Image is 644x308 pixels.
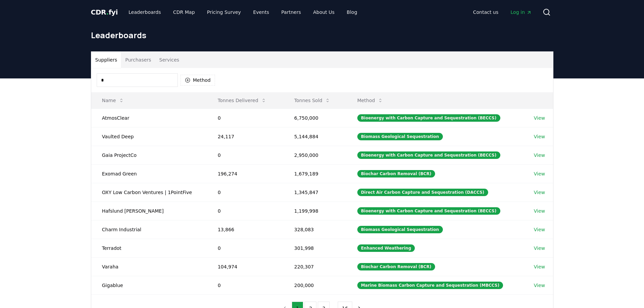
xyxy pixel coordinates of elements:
[283,183,346,202] td: 1,345,847
[534,170,545,177] a: View
[207,183,283,202] td: 0
[212,94,272,107] button: Tonnes Delivered
[510,9,531,16] span: Log in
[201,6,246,18] a: Pricing Survey
[123,6,166,18] a: Leaderboards
[357,170,435,177] div: Biochar Carbon Removal (BCR)
[357,226,443,233] div: Biomass Geological Sequestration
[207,127,283,146] td: 24,117
[357,282,503,289] div: Marine Biomass Carbon Capture and Sequestration (MBCCS)
[357,244,415,252] div: Enhanced Weathering
[283,239,346,257] td: 301,998
[289,94,336,107] button: Tonnes Sold
[357,133,443,140] div: Biomass Geological Sequestration
[91,220,207,239] td: Charm Industrial
[207,220,283,239] td: 13,866
[91,164,207,183] td: Exomad Green
[534,226,545,233] a: View
[207,146,283,164] td: 0
[91,276,207,294] td: Gigablue
[91,30,553,41] h1: Leaderboards
[534,263,545,270] a: View
[91,183,207,202] td: OXY Low Carbon Ventures | 1PointFive
[91,109,207,127] td: AtmosClear
[207,109,283,127] td: 0
[534,152,545,159] a: View
[91,257,207,276] td: Varaha
[207,239,283,257] td: 0
[97,94,129,107] button: Name
[534,189,545,196] a: View
[283,220,346,239] td: 328,083
[207,164,283,183] td: 196,274
[207,202,283,220] td: 0
[468,6,537,18] nav: Main
[106,8,109,16] span: .
[248,6,275,18] a: Events
[283,146,346,164] td: 2,950,000
[283,276,346,294] td: 200,000
[91,239,207,257] td: Terradot
[91,127,207,146] td: Vaulted Deep
[207,276,283,294] td: 0
[357,151,500,159] div: Bioenergy with Carbon Capture and Sequestration (BECCS)
[534,282,545,289] a: View
[468,6,504,18] a: Contact us
[181,75,215,86] button: Method
[352,94,389,107] button: Method
[276,6,306,18] a: Partners
[91,52,121,68] button: Suppliers
[357,189,488,196] div: Direct Air Carbon Capture and Sequestration (DACCS)
[357,114,500,122] div: Bioenergy with Carbon Capture and Sequestration (BECCS)
[341,6,363,18] a: Blog
[155,52,183,68] button: Services
[123,6,362,18] nav: Main
[91,146,207,164] td: Gaia ProjectCo
[357,263,435,270] div: Biochar Carbon Removal (BCR)
[207,257,283,276] td: 104,974
[283,164,346,183] td: 1,679,189
[121,52,155,68] button: Purchasers
[168,6,200,18] a: CDR Map
[505,6,537,18] a: Log in
[308,6,340,18] a: About Us
[91,7,118,17] a: CDR.fyi
[283,202,346,220] td: 1,199,998
[534,133,545,140] a: View
[91,8,118,16] span: CDR fyi
[91,202,207,220] td: Hafslund [PERSON_NAME]
[283,109,346,127] td: 6,750,000
[534,208,545,214] a: View
[534,115,545,121] a: View
[534,245,545,252] a: View
[357,207,500,215] div: Bioenergy with Carbon Capture and Sequestration (BECCS)
[283,257,346,276] td: 220,307
[283,127,346,146] td: 5,144,884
